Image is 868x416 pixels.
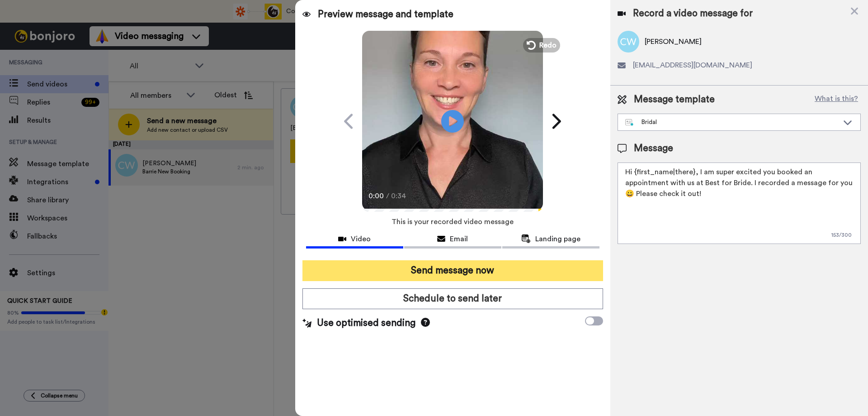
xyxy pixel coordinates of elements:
[392,212,514,232] span: This is your recorded video message
[535,234,580,244] span: Landing page
[625,119,634,126] img: nextgen-template.svg
[450,234,468,244] span: Email
[351,234,371,244] span: Video
[391,191,407,201] span: 0:34
[368,191,384,201] span: 0:00
[634,142,673,155] span: Message
[302,260,603,281] button: Send message now
[386,191,389,201] span: /
[634,93,715,106] span: Message template
[302,288,603,309] button: Schedule to send later
[625,118,839,127] div: Bridal
[812,93,861,106] button: What is this?
[317,316,415,330] span: Use optimised sending
[618,163,861,244] textarea: Hi {first_name|there}, I am super excited you booked an appointment with us at Best for Bride. I ...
